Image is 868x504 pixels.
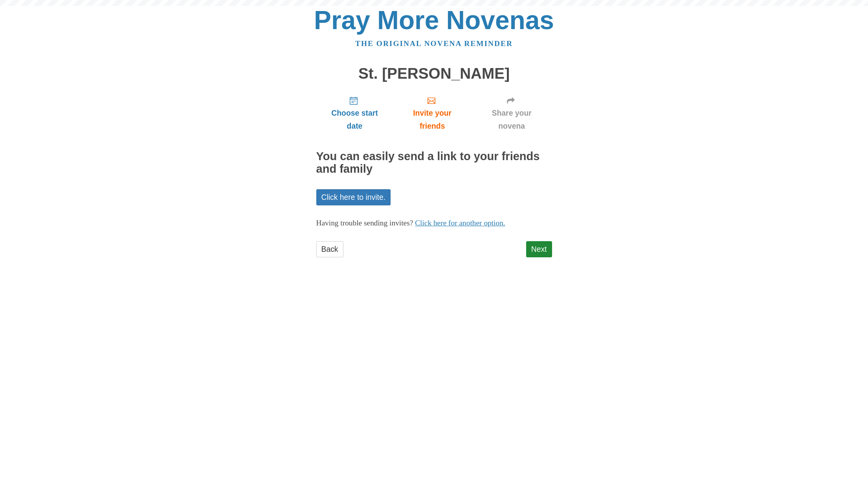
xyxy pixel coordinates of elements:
[316,189,391,205] a: Click here to invite.
[324,107,385,133] span: Choose start date
[355,39,513,48] a: The original novena reminder
[316,150,552,175] h2: You can easily send a link to your friends and family
[479,107,544,133] span: Share your novena
[316,241,343,257] a: Back
[316,219,413,227] span: Having trouble sending invites?
[401,107,463,133] span: Invite your friends
[415,219,505,227] a: Click here for another option.
[472,90,552,137] a: Share your novena
[316,90,393,137] a: Choose start date
[316,65,552,82] h1: St. [PERSON_NAME]
[393,90,471,137] a: Invite your friends
[526,241,552,257] a: Next
[314,6,554,35] a: Pray More Novenas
